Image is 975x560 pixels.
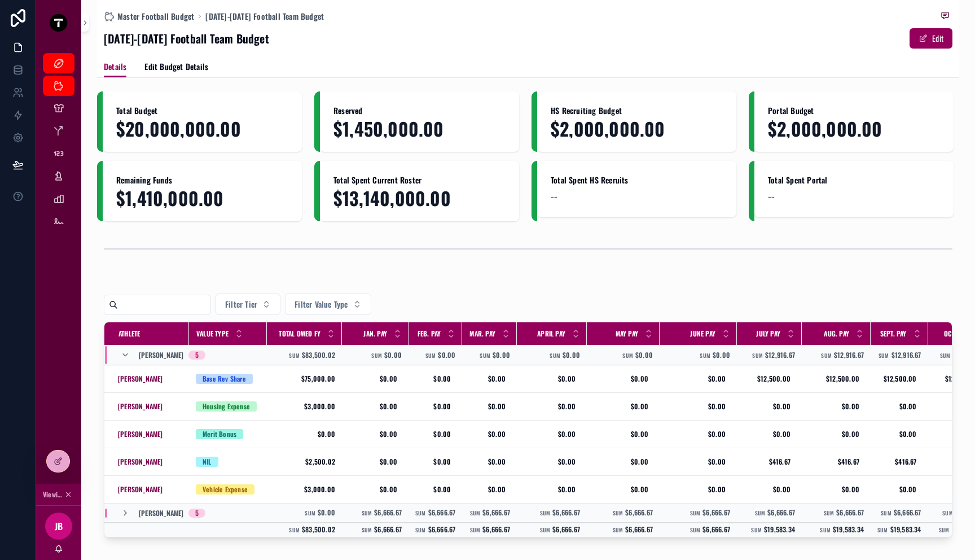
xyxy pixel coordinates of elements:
[104,30,269,46] h1: [DATE]-[DATE] Football Team Budget
[274,430,335,439] span: $0.00
[598,374,648,383] span: $0.00
[756,329,780,338] span: July Pay
[613,526,623,534] small: Sum
[473,485,506,494] span: $0.00
[616,329,638,338] span: May Pay
[333,119,506,138] span: $1,450,000.00
[671,430,726,439] span: $0.00
[702,508,730,517] span: $6,666.67
[36,45,81,246] div: scrollable content
[473,430,506,439] span: $0.00
[882,374,917,383] span: $12,500.00
[371,352,382,360] small: Sum
[528,374,576,383] span: $0.00
[598,430,648,439] span: $0.00
[836,508,864,517] span: $6,666.67
[50,14,68,32] img: App logo
[910,28,952,49] button: Edit
[768,119,940,138] span: $2,000,000.00
[274,402,335,411] span: $3,000.00
[821,352,832,360] small: Sum
[285,294,371,315] button: Select Button
[702,524,730,534] span: $6,666.67
[882,402,917,411] span: $0.00
[428,508,456,517] span: $6,666.67
[295,299,348,310] span: Filter Value Type
[362,526,372,534] small: Sum
[353,485,397,494] span: $0.00
[813,430,859,439] span: $0.00
[748,430,790,439] span: $0.00
[482,524,510,534] span: $6,666.67
[598,457,648,466] span: $0.00
[195,351,199,360] div: 5
[279,329,320,338] span: Total Owed FY
[195,509,199,518] div: 5
[118,329,140,338] span: Athlete
[420,457,451,466] span: $0.00
[625,524,653,534] span: $6,666.67
[700,352,710,360] small: Sum
[274,485,335,494] span: $3,000.00
[540,526,551,534] small: Sum
[353,374,397,383] span: $0.00
[318,508,335,517] span: $0.00
[420,374,451,383] span: $0.00
[118,457,163,466] a: [PERSON_NAME]
[374,524,402,534] span: $6,666.67
[528,402,576,411] span: $0.00
[363,329,387,338] span: Jan. Pay
[824,509,835,517] small: Sum
[671,402,726,411] span: $0.00
[118,402,163,411] a: [PERSON_NAME]
[203,484,248,495] div: Vehicle Expense
[752,352,763,360] small: Sum
[104,56,126,78] a: Details
[748,374,790,383] span: $12,500.00
[104,11,194,22] a: Master Football Budget
[116,105,288,116] span: Total Budget
[362,509,372,517] small: Sum
[613,509,623,517] small: Sum
[768,188,775,204] span: --
[820,526,831,534] small: Sum
[671,374,726,383] span: $0.00
[813,457,859,466] span: $416.67
[205,11,324,22] a: [DATE]-[DATE] Football Team Budget
[470,509,481,517] small: Sum
[671,485,726,494] span: $0.00
[420,430,451,439] span: $0.00
[225,299,257,310] span: Filter Tier
[748,457,790,466] span: $416.67
[690,509,701,517] small: Sum
[755,509,766,517] small: Sum
[333,105,506,116] span: Reserved
[55,519,63,533] span: JB
[305,509,315,517] small: Sum
[765,350,795,360] span: $12,916.67
[118,485,163,494] a: [PERSON_NAME]
[942,509,953,517] small: Sum
[116,119,288,138] span: $20,000,000.00
[216,294,280,315] button: Select Button
[274,374,335,383] span: $75,000.00
[196,329,229,338] span: Value Type
[302,524,335,534] span: $83,500.02
[415,509,426,517] small: Sum
[493,350,510,360] span: $0.00
[203,401,250,412] div: Housing Expense
[768,105,940,116] span: Portal Budget
[353,402,397,411] span: $0.00
[748,402,790,411] span: $0.00
[118,430,163,439] a: [PERSON_NAME]
[890,524,921,534] span: $19,583.34
[552,508,580,517] span: $6,666.67
[880,329,907,338] span: Sept. Pay
[203,457,212,467] div: NIL
[635,350,653,360] span: $0.00
[824,329,849,338] span: Aug. Pay
[598,485,648,494] span: $0.00
[118,374,163,383] a: [PERSON_NAME]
